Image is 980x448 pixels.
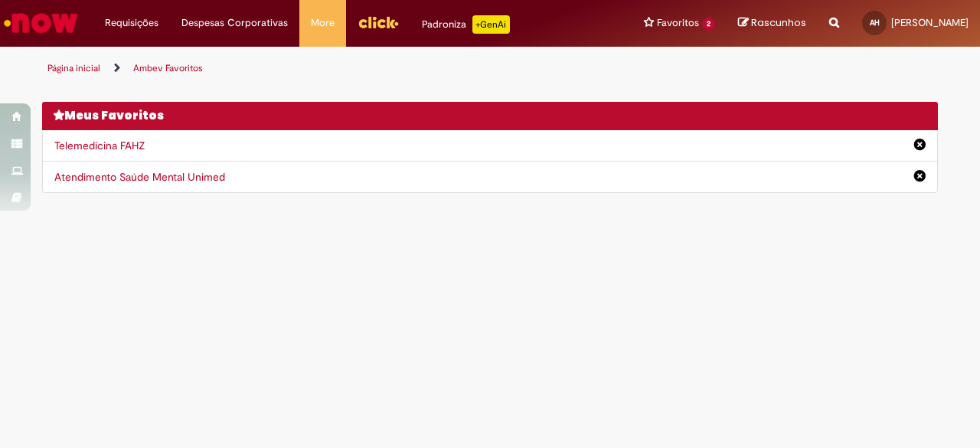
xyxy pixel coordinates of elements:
span: Meus Favoritos [64,107,164,123]
ul: Trilhas de página [42,54,938,83]
p: +GenAi [472,15,510,34]
img: ServiceNow [2,8,80,38]
span: [PERSON_NAME] [891,16,969,29]
a: Telemedicina FAHZ [54,139,145,152]
a: Atendimento Saúde Mental Unimed [54,170,225,184]
span: Requisições [105,15,158,31]
span: More [311,15,335,31]
a: Página inicial [47,62,100,74]
a: Ambev Favoritos [133,62,203,74]
span: Rascunhos [751,15,806,30]
span: Favoritos [657,15,699,31]
a: Rascunhos [738,16,806,31]
span: 2 [702,18,715,31]
span: AH [870,18,880,28]
div: Padroniza [422,15,510,34]
span: Despesas Corporativas [181,15,288,31]
img: click_logo_yellow_360x200.png [358,11,399,34]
